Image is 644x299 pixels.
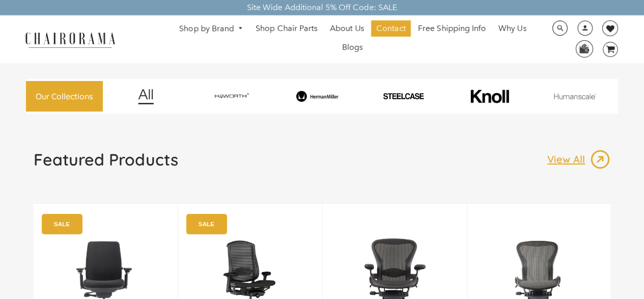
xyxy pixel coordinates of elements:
img: PHOTO-2024-07-09-00-53-10-removebg-preview.png [362,92,445,100]
img: image_8_173eb7e0-7579-41b4-bc8e-4ba0b8ba93e8.png [276,91,359,101]
h1: Featured Products [34,149,178,170]
img: image_10_1.png [448,89,531,104]
a: Shop by Brand [174,21,248,37]
a: Our Collections [26,81,103,112]
a: Contact [371,20,411,37]
span: About Us [330,23,364,34]
span: Contact [376,23,406,34]
span: Shop Chair Parts [256,23,318,34]
p: View All [547,153,590,166]
a: Blogs [337,39,368,56]
text: SALE [53,221,69,227]
img: image_13.png [590,149,610,170]
nav: DesktopNavigation [164,20,541,58]
a: View All [547,149,610,170]
img: image_12.png [118,89,174,104]
text: SALE [198,221,214,227]
img: WhatsApp_Image_2024-07-12_at_16.23.01.webp [576,41,592,56]
img: image_7_14f0750b-d084-457f-979a-a1ab9f6582c4.png [190,89,273,103]
span: Blogs [342,42,363,53]
a: Free Shipping Info [413,20,491,37]
a: Shop Chair Parts [250,20,323,37]
img: image_11.png [534,93,617,99]
a: About Us [325,20,369,37]
span: Free Shipping Info [418,23,486,34]
span: Why Us [498,23,526,34]
a: Featured Products [34,149,178,178]
img: chairorama [19,31,121,48]
a: Why Us [493,20,531,37]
